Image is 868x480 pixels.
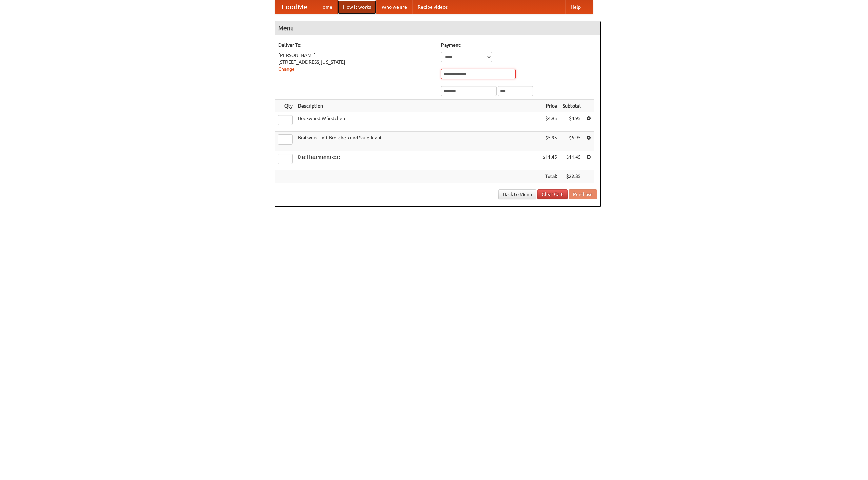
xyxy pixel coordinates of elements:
[295,100,540,112] th: Description
[441,42,597,49] h5: Payment:
[278,42,434,49] h5: Deliver To:
[295,132,540,151] td: Bratwurst mit Brötchen und Sauerkraut
[314,0,338,14] a: Home
[560,170,584,183] th: $22.35
[295,112,540,132] td: Bockwurst Würstchen
[278,52,434,59] div: [PERSON_NAME]
[278,66,295,72] a: Change
[278,59,434,65] div: [STREET_ADDRESS][US_STATE]
[338,0,376,14] a: How it works
[540,170,560,183] th: Total:
[275,100,295,112] th: Qty
[412,0,453,14] a: Recipe videos
[540,132,560,151] td: $5.95
[376,0,412,14] a: Who we are
[565,0,586,14] a: Help
[569,189,597,199] button: Purchase
[498,189,536,199] a: Back to Menu
[540,151,560,170] td: $11.45
[275,21,600,35] h4: Menu
[560,151,584,170] td: $11.45
[560,100,584,112] th: Subtotal
[275,0,314,14] a: FoodMe
[540,100,560,112] th: Price
[560,112,584,132] td: $4.95
[560,132,584,151] td: $5.95
[537,189,568,199] a: Clear Cart
[295,151,540,170] td: Das Hausmannskost
[540,112,560,132] td: $4.95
